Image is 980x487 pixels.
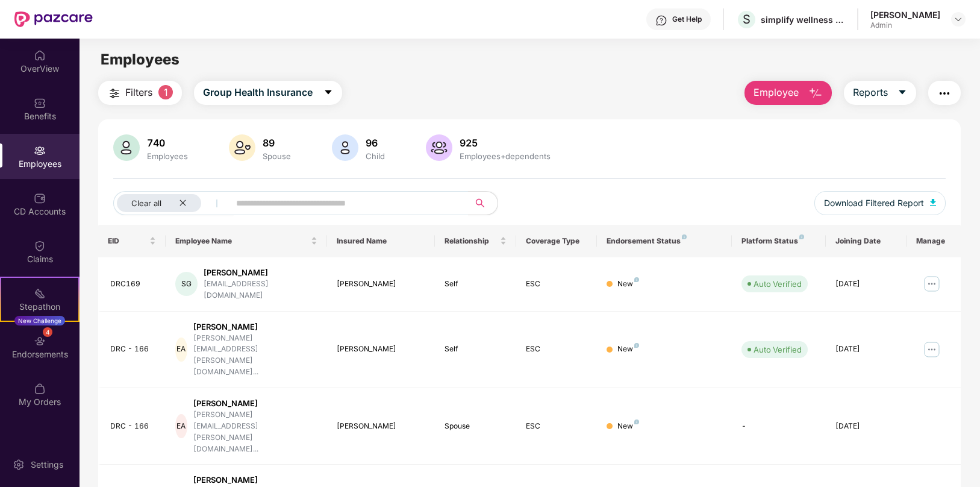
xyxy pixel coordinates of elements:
div: [DATE] [835,344,897,355]
span: Download Filtered Report [824,196,924,210]
div: EA [175,338,187,362]
div: 89 [260,137,293,149]
span: caret-down [323,87,333,98]
div: 96 [363,137,387,149]
div: New [617,278,639,290]
img: svg+xml;base64,PHN2ZyB4bWxucz0iaHR0cDovL3d3dy53My5vcmcvMjAwMC9zdmciIHhtbG5zOnhsaW5rPSJodHRwOi8vd3... [930,199,936,206]
span: EID [108,236,147,246]
div: Admin [870,20,940,30]
div: Child [363,151,387,161]
button: Download Filtered Report [814,191,946,215]
img: svg+xml;base64,PHN2ZyBpZD0iRW5kb3JzZW1lbnRzIiB4bWxucz0iaHR0cDovL3d3dy53My5vcmcvMjAwMC9zdmciIHdpZH... [34,335,46,347]
span: 1 [158,85,173,99]
img: svg+xml;base64,PHN2ZyBpZD0iRW1wbG95ZWVzIiB4bWxucz0iaHR0cDovL3d3dy53My5vcmcvMjAwMC9zdmciIHdpZHRoPS... [34,145,46,157]
span: Filters [125,85,152,100]
div: EA [175,414,187,438]
img: svg+xml;base64,PHN2ZyB4bWxucz0iaHR0cDovL3d3dy53My5vcmcvMjAwMC9zdmciIHhtbG5zOnhsaW5rPSJodHRwOi8vd3... [113,134,140,161]
th: Relationship [435,225,516,257]
span: Employee Name [175,236,308,246]
div: New [617,344,639,355]
div: [EMAIL_ADDRESS][DOMAIN_NAME] [204,278,318,301]
div: Settings [27,459,67,471]
img: svg+xml;base64,PHN2ZyB4bWxucz0iaHR0cDovL3d3dy53My5vcmcvMjAwMC9zdmciIHhtbG5zOnhsaW5rPSJodHRwOi8vd3... [808,86,823,101]
button: Filters1 [98,81,182,105]
img: svg+xml;base64,PHN2ZyBpZD0iSGVscC0zMngzMiIgeG1sbnM9Imh0dHA6Ly93d3cudzMub3JnLzIwMDAvc3ZnIiB3aWR0aD... [655,14,667,27]
span: Employee [754,85,799,100]
span: close [179,199,187,207]
img: svg+xml;base64,PHN2ZyB4bWxucz0iaHR0cDovL3d3dy53My5vcmcvMjAwMC9zdmciIHdpZHRoPSIyNCIgaGVpZ2h0PSIyNC... [937,86,952,101]
img: svg+xml;base64,PHN2ZyBpZD0iSG9tZSIgeG1sbnM9Imh0dHA6Ly93d3cudzMub3JnLzIwMDAvc3ZnIiB3aWR0aD0iMjAiIG... [34,49,46,61]
img: manageButton [922,274,941,294]
div: New [617,421,639,432]
div: Employees+dependents [457,151,553,161]
span: Group Health Insurance [203,85,313,100]
span: S [743,12,751,27]
div: [PERSON_NAME] [337,344,425,355]
img: svg+xml;base64,PHN2ZyBpZD0iRHJvcGRvd24tMzJ4MzIiIHhtbG5zPSJodHRwOi8vd3d3LnczLm9yZy8yMDAwL3N2ZyIgd2... [953,14,963,24]
div: [PERSON_NAME] [204,267,318,278]
img: svg+xml;base64,PHN2ZyB4bWxucz0iaHR0cDovL3d3dy53My5vcmcvMjAwMC9zdmciIHdpZHRoPSIyMSIgaGVpZ2h0PSIyMC... [34,287,46,300]
img: svg+xml;base64,PHN2ZyB4bWxucz0iaHR0cDovL3d3dy53My5vcmcvMjAwMC9zdmciIHdpZHRoPSI4IiBoZWlnaHQ9IjgiIH... [634,419,639,424]
th: Joining Date [826,225,907,257]
button: Reportscaret-down [844,81,916,105]
button: Clear allclose [113,191,234,215]
div: [PERSON_NAME] [193,398,318,409]
img: manageButton [922,340,941,359]
div: [PERSON_NAME] [193,321,318,333]
img: svg+xml;base64,PHN2ZyB4bWxucz0iaHR0cDovL3d3dy53My5vcmcvMjAwMC9zdmciIHhtbG5zOnhsaW5rPSJodHRwOi8vd3... [229,134,255,161]
img: svg+xml;base64,PHN2ZyB4bWxucz0iaHR0cDovL3d3dy53My5vcmcvMjAwMC9zdmciIHdpZHRoPSI4IiBoZWlnaHQ9IjgiIH... [682,234,687,239]
div: Auto Verified [754,344,802,356]
div: Self [445,344,506,355]
img: svg+xml;base64,PHN2ZyB4bWxucz0iaHR0cDovL3d3dy53My5vcmcvMjAwMC9zdmciIHdpZHRoPSIyNCIgaGVpZ2h0PSIyNC... [107,86,122,101]
div: SG [175,272,198,296]
span: Relationship [445,236,497,246]
div: DRC - 166 [110,344,156,355]
th: Insured Name [327,225,435,257]
span: Employees [101,51,179,68]
div: DRC169 [110,278,156,290]
div: Employees [145,151,190,161]
th: EID [98,225,166,257]
img: svg+xml;base64,PHN2ZyB4bWxucz0iaHR0cDovL3d3dy53My5vcmcvMjAwMC9zdmciIHdpZHRoPSI4IiBoZWlnaHQ9IjgiIH... [634,277,639,282]
div: Spouse [260,151,293,161]
img: svg+xml;base64,PHN2ZyB4bWxucz0iaHR0cDovL3d3dy53My5vcmcvMjAwMC9zdmciIHdpZHRoPSI4IiBoZWlnaHQ9IjgiIH... [634,343,639,348]
div: 740 [145,137,190,149]
div: [PERSON_NAME] [337,421,425,432]
img: svg+xml;base64,PHN2ZyBpZD0iQ2xhaW0iIHhtbG5zPSJodHRwOi8vd3d3LnczLm9yZy8yMDAwL3N2ZyIgd2lkdGg9IjIwIi... [34,240,46,252]
div: simplify wellness india private limited [761,14,845,25]
div: [DATE] [835,278,897,290]
div: Get Help [672,14,702,24]
th: Employee Name [166,225,327,257]
div: Stepathon [1,301,78,313]
div: [PERSON_NAME][EMAIL_ADDRESS][PERSON_NAME][DOMAIN_NAME]... [193,333,318,378]
img: svg+xml;base64,PHN2ZyBpZD0iQmVuZWZpdHMiIHhtbG5zPSJodHRwOi8vd3d3LnczLm9yZy8yMDAwL3N2ZyIgd2lkdGg9Ij... [34,97,46,109]
th: Manage [907,225,961,257]
div: [DATE] [835,421,897,432]
span: Reports [853,85,888,100]
span: caret-down [897,87,907,98]
img: svg+xml;base64,PHN2ZyB4bWxucz0iaHR0cDovL3d3dy53My5vcmcvMjAwMC9zdmciIHhtbG5zOnhsaW5rPSJodHRwOi8vd3... [426,134,452,161]
div: ESC [526,278,587,290]
div: [PERSON_NAME] [870,9,940,20]
div: ESC [526,421,587,432]
div: DRC - 166 [110,421,156,432]
th: Coverage Type [516,225,597,257]
div: [PERSON_NAME][EMAIL_ADDRESS][PERSON_NAME][DOMAIN_NAME]... [193,409,318,454]
div: ESC [526,344,587,355]
span: Clear all [131,198,161,208]
div: New Challenge [14,316,65,325]
img: svg+xml;base64,PHN2ZyBpZD0iTXlfT3JkZXJzIiBkYXRhLW5hbWU9Ik15IE9yZGVycyIgeG1sbnM9Imh0dHA6Ly93d3cudz... [34,383,46,395]
div: Spouse [445,421,506,432]
div: 925 [457,137,553,149]
button: Group Health Insurancecaret-down [194,81,342,105]
button: Employee [744,81,832,105]
img: svg+xml;base64,PHN2ZyBpZD0iQ0RfQWNjb3VudHMiIGRhdGEtbmFtZT0iQ0QgQWNjb3VudHMiIHhtbG5zPSJodHRwOi8vd3... [34,192,46,204]
div: [PERSON_NAME] [193,474,318,486]
img: svg+xml;base64,PHN2ZyB4bWxucz0iaHR0cDovL3d3dy53My5vcmcvMjAwMC9zdmciIHdpZHRoPSI4IiBoZWlnaHQ9IjgiIH... [799,234,804,239]
span: search [468,198,492,208]
div: 4 [43,327,52,337]
div: Self [445,278,506,290]
div: Platform Status [741,236,817,246]
button: search [468,191,498,215]
div: [PERSON_NAME] [337,278,425,290]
